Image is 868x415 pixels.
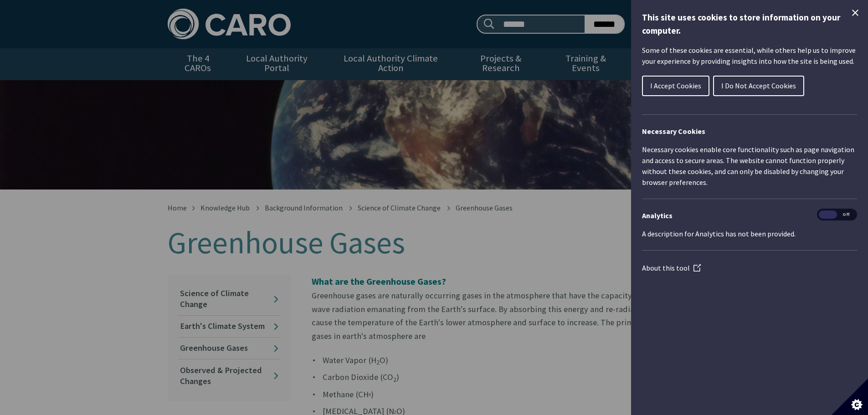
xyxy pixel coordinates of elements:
[642,45,857,67] p: Some of these cookies are essential, while others help us to improve your experience by providing...
[850,7,861,18] button: Close Cookie Control
[837,210,855,219] span: Off
[713,76,804,96] button: I Do Not Accept Cookies
[650,81,701,90] span: I Accept Cookies
[642,126,857,137] h2: Necessary Cookies
[642,144,857,188] p: Necessary cookies enable core functionality such as page navigation and access to secure areas. T...
[832,379,868,415] button: Set cookie preferences
[642,263,701,272] a: About this tool
[721,81,796,90] span: I Do Not Accept Cookies
[642,11,857,37] h1: This site uses cookies to store information on your computer.
[819,210,837,219] span: On
[642,210,857,221] h3: Analytics
[642,76,709,96] button: I Accept Cookies
[642,228,857,239] p: A description for Analytics has not been provided.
